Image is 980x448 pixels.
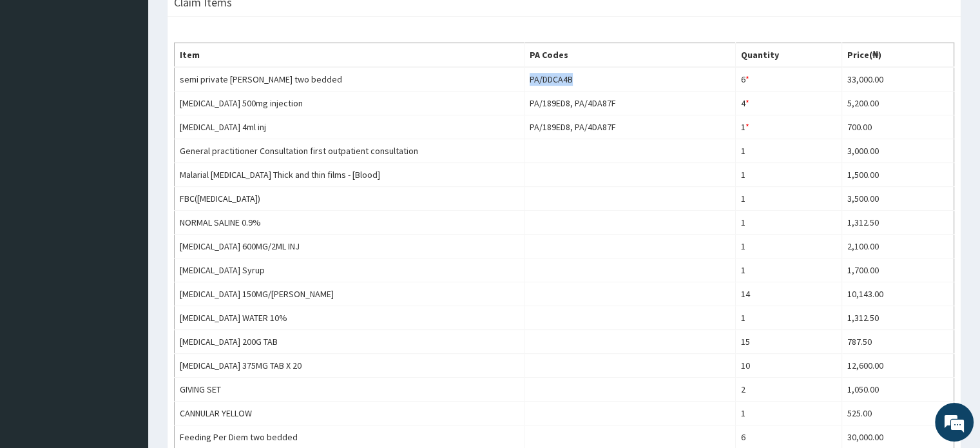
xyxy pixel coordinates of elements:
[842,187,954,211] td: 3,500.00
[175,306,524,330] td: [MEDICAL_DATA] WATER 10%
[524,43,736,68] th: PA Codes
[175,92,524,115] td: [MEDICAL_DATA] 500mg injection
[736,282,842,306] td: 14
[736,115,842,139] td: 1
[842,282,954,306] td: 10,143.00
[842,235,954,258] td: 2,100.00
[842,402,954,425] td: 525.00
[175,282,524,306] td: [MEDICAL_DATA] 150MG/[PERSON_NAME]
[524,115,736,139] td: PA/189ED8, PA/4DA87F
[736,67,842,92] td: 6
[175,235,524,258] td: [MEDICAL_DATA] 600MG/2ML INJ
[175,163,524,187] td: Malarial [MEDICAL_DATA] Thick and thin films - [Blood]
[736,187,842,211] td: 1
[736,163,842,187] td: 1
[175,378,524,402] td: GIVING SET
[842,378,954,402] td: 1,050.00
[6,306,245,351] textarea: Type your message and hit 'Enter'
[736,330,842,354] td: 15
[175,354,524,378] td: [MEDICAL_DATA] 375MG TAB X 20
[736,235,842,258] td: 1
[842,211,954,235] td: 1,312.50
[842,67,954,92] td: 33,000.00
[842,306,954,330] td: 1,312.50
[75,139,178,269] span: We're online!
[842,139,954,163] td: 3,000.00
[175,139,524,163] td: General practitioner Consultation first outpatient consultation
[736,378,842,402] td: 2
[842,354,954,378] td: 12,600.00
[736,211,842,235] td: 1
[842,258,954,282] td: 1,700.00
[736,354,842,378] td: 10
[175,402,524,425] td: CANNULAR YELLOW
[842,330,954,354] td: 787.50
[736,258,842,282] td: 1
[736,306,842,330] td: 1
[175,211,524,235] td: NORMAL SALINE 0.9%
[211,6,242,37] div: Minimize live chat window
[842,92,954,115] td: 5,200.00
[175,258,524,282] td: [MEDICAL_DATA] Syrup
[175,115,524,139] td: [MEDICAL_DATA] 4ml inj
[175,187,524,211] td: FBC([MEDICAL_DATA])
[736,402,842,425] td: 1
[736,92,842,115] td: 4
[842,115,954,139] td: 700.00
[175,43,524,68] th: Item
[842,43,954,68] th: Price(₦)
[736,43,842,68] th: Quantity
[842,163,954,187] td: 1,500.00
[24,64,52,97] img: d_794563401_company_1708531726252_794563401
[67,72,216,89] div: Chat with us now
[524,92,736,115] td: PA/189ED8, PA/4DA87F
[736,139,842,163] td: 1
[175,67,524,92] td: semi private [PERSON_NAME] two bedded
[175,330,524,354] td: [MEDICAL_DATA] 200G TAB
[524,67,736,92] td: PA/DDCA4B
